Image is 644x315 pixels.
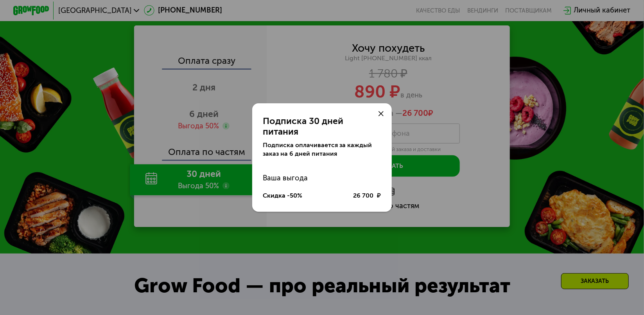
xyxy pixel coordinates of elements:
div: Ваша выгода [263,169,381,187]
div: Подписка 30 дней питания [263,116,381,137]
div: 26 700 [353,191,381,200]
span: ₽ [377,191,381,200]
div: Подписка оплачивается за каждый заказ на 6 дней питания [263,141,381,159]
div: Скидка -50% [263,191,303,200]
